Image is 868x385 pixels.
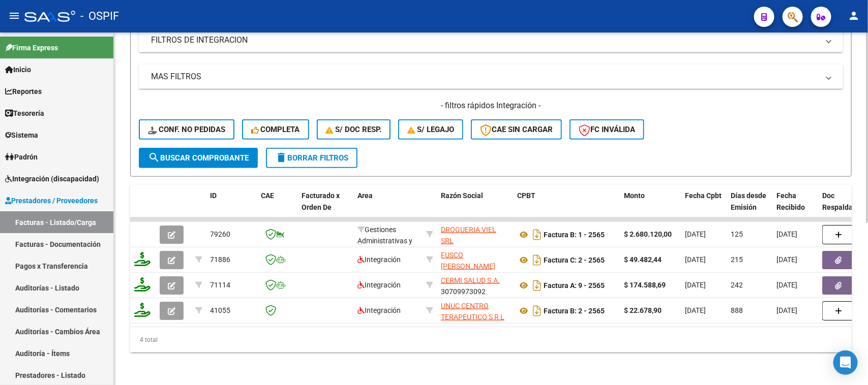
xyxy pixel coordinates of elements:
mat-icon: menu [8,10,20,22]
span: Monto [624,191,645,200]
span: [DATE] [685,306,706,314]
strong: $ 49.482,44 [624,255,662,264]
span: Conf. no pedidas [148,125,225,134]
span: Inicio [5,64,31,75]
span: CAE [261,191,274,200]
span: 71114 [210,281,230,289]
span: 888 [731,306,743,314]
span: [DATE] [685,230,706,238]
div: 30714125903 [441,224,509,245]
i: Descargar documento [530,252,544,268]
span: [DATE] [776,255,797,264]
span: 79260 [210,230,230,238]
span: Firma Express [5,42,58,53]
span: [DATE] [685,281,706,289]
span: FC Inválida [579,125,635,134]
i: Descargar documento [530,227,544,243]
span: UNUC CENTRO TERAPEUTICO S R L [441,302,504,322]
mat-expansion-panel-header: FILTROS DE INTEGRACION [139,28,843,52]
span: Area [357,191,373,200]
span: CPBT [517,191,535,200]
span: Reportes [5,86,42,97]
mat-icon: search [148,151,160,164]
mat-panel-title: FILTROS DE INTEGRACION [151,35,819,46]
span: Integración [357,255,401,264]
mat-icon: delete [275,151,287,164]
span: Facturado x Orden De [302,191,340,211]
span: 41055 [210,306,230,314]
span: Tesorería [5,108,44,119]
datatable-header-cell: Area [353,185,422,230]
strong: $ 2.680.120,00 [624,230,672,238]
strong: $ 22.678,90 [624,306,662,314]
span: DROGUERIA VIEL SRL [441,226,496,245]
span: S/ Doc Resp. [326,125,382,134]
div: Open Intercom Messenger [833,350,858,375]
span: - OSPIF [80,5,119,27]
div: 4 total [130,327,852,352]
datatable-header-cell: Monto [620,185,681,230]
span: CERMI SALUD S.A. [441,276,500,284]
span: Doc Respaldatoria [822,191,868,211]
span: Integración (discapacidad) [5,173,99,184]
span: Días desde Emisión [731,191,766,211]
span: [DATE] [776,230,797,238]
span: Buscar Comprobante [148,153,249,163]
strong: Factura B: 2 - 2565 [544,307,605,315]
span: Gestiones Administrativas y Otros [357,226,412,257]
datatable-header-cell: Fecha Recibido [772,185,818,230]
span: 71886 [210,255,230,264]
datatable-header-cell: Razón Social [437,185,513,230]
datatable-header-cell: Días desde Emisión [727,185,772,230]
span: [DATE] [685,255,706,264]
strong: Factura A: 9 - 2565 [544,281,605,290]
datatable-header-cell: CPBT [513,185,620,230]
button: S/ legajo [398,119,463,140]
span: FUSCO [PERSON_NAME] [441,251,495,271]
span: Borrar Filtros [275,153,348,163]
mat-icon: person [848,10,860,22]
span: Sistema [5,130,38,141]
div: 30709973092 [441,275,509,296]
button: Conf. no pedidas [139,119,234,140]
div: 30707146911 [441,300,509,322]
strong: Factura B: 1 - 2565 [544,231,605,239]
div: 27314681016 [441,249,509,271]
datatable-header-cell: Fecha Cpbt [681,185,727,230]
button: S/ Doc Resp. [317,119,391,140]
datatable-header-cell: CAE [257,185,297,230]
mat-panel-title: MAS FILTROS [151,71,819,82]
i: Descargar documento [530,303,544,319]
span: Prestadores / Proveedores [5,195,98,206]
h4: - filtros rápidos Integración - [139,100,843,111]
datatable-header-cell: Facturado x Orden De [297,185,353,230]
i: Descargar documento [530,277,544,294]
span: 215 [731,255,743,264]
strong: Factura C: 2 - 2565 [544,256,605,264]
mat-expansion-panel-header: MAS FILTROS [139,65,843,89]
span: Razón Social [441,191,483,200]
button: FC Inválida [570,119,644,140]
span: Padrón [5,151,38,163]
span: 242 [731,281,743,289]
span: ID [210,191,217,200]
span: Integración [357,306,401,314]
datatable-header-cell: ID [206,185,257,230]
span: [DATE] [776,281,797,289]
button: Buscar Comprobante [139,148,258,168]
strong: $ 174.588,69 [624,281,666,289]
button: Completa [242,119,309,140]
button: Borrar Filtros [266,148,357,168]
span: Completa [251,125,300,134]
span: CAE SIN CARGAR [480,125,553,134]
span: [DATE] [776,306,797,314]
span: Fecha Recibido [776,191,805,211]
span: 125 [731,230,743,238]
span: S/ legajo [407,125,454,134]
span: Integración [357,281,401,289]
span: Fecha Cpbt [685,191,722,200]
button: CAE SIN CARGAR [471,119,562,140]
